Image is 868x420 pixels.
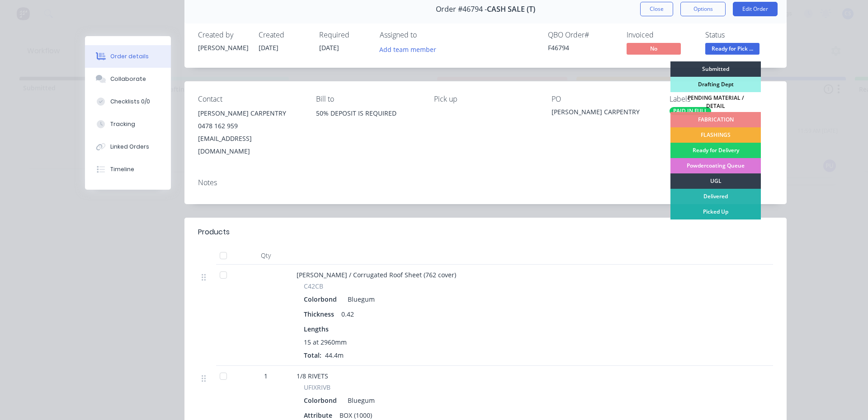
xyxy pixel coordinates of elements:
[436,5,487,14] span: Order #46794 -
[239,247,293,265] div: Qty
[344,293,375,306] div: Bluegum
[198,95,302,103] div: Contact
[198,227,230,238] div: Products
[316,107,420,136] div: 50% DEPOSIT IS REQUIRED
[110,143,149,151] div: Linked Orders
[705,43,759,54] span: Ready for Pick ...
[380,43,441,55] button: Add team member
[434,95,538,103] div: Pick up
[640,2,673,16] button: Close
[319,43,339,52] span: [DATE]
[670,158,761,173] div: Powdercoating Queue
[304,337,347,347] span: 15 at 2960mm
[487,5,535,14] span: CASH SALE (T)
[297,271,456,279] span: [PERSON_NAME] / Corrugated Roof Sheet (762 cover)
[259,43,278,52] span: [DATE]
[670,107,711,115] div: PAID IN FULL
[670,189,761,204] div: Delivered
[264,371,268,381] span: 1
[198,132,302,158] div: [EMAIL_ADDRESS][DOMAIN_NAME]
[670,61,761,77] div: Submitted
[552,95,655,103] div: PO
[670,92,761,112] div: PENDING MATERIAL / DETAIL
[321,351,347,359] span: 44.4m
[338,308,358,321] div: 0.42
[316,107,420,120] div: 50% DEPOSIT IS REQUIRED
[198,43,248,52] div: [PERSON_NAME]
[552,107,655,120] div: [PERSON_NAME] CARPENTRY
[304,308,338,321] div: Thickness
[670,112,761,127] div: FABRICATION
[110,120,135,128] div: Tracking
[344,394,375,407] div: Bluegum
[304,383,330,392] span: UFIXRIVB
[680,2,726,16] button: Options
[198,107,302,120] div: [PERSON_NAME] CARPENTRY
[304,351,321,359] span: Total:
[304,394,340,407] div: Colorbond
[110,98,150,106] div: Checklists 0/0
[316,95,420,103] div: Bill to
[85,113,171,135] button: Tracking
[198,120,302,132] div: 0478 162 959
[304,293,340,306] div: Colorbond
[548,43,616,52] div: F46794
[670,127,761,143] div: FLASHINGS
[297,372,328,380] span: 1/8 RIVETS
[304,281,323,291] span: C42CB
[705,43,759,56] button: Ready for Pick ...
[705,31,773,39] div: Status
[670,173,761,189] div: UGL
[85,45,171,68] button: Order details
[670,143,761,158] div: Ready for Delivery
[259,31,308,39] div: Created
[670,95,773,103] div: Labels
[304,324,329,334] span: Lengths
[380,31,470,39] div: Assigned to
[548,31,616,39] div: QBO Order #
[198,31,248,39] div: Created by
[319,31,369,39] div: Required
[733,2,778,16] button: Edit Order
[110,52,149,61] div: Order details
[670,204,761,219] div: Picked Up
[670,77,761,92] div: Drafting Dept
[85,158,171,181] button: Timeline
[627,43,681,54] span: No
[85,68,171,90] button: Collaborate
[627,31,694,39] div: Invoiced
[198,107,302,158] div: [PERSON_NAME] CARPENTRY0478 162 959[EMAIL_ADDRESS][DOMAIN_NAME]
[198,178,773,187] div: Notes
[85,135,171,158] button: Linked Orders
[375,43,441,55] button: Add team member
[85,90,171,113] button: Checklists 0/0
[110,75,146,83] div: Collaborate
[110,165,134,173] div: Timeline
